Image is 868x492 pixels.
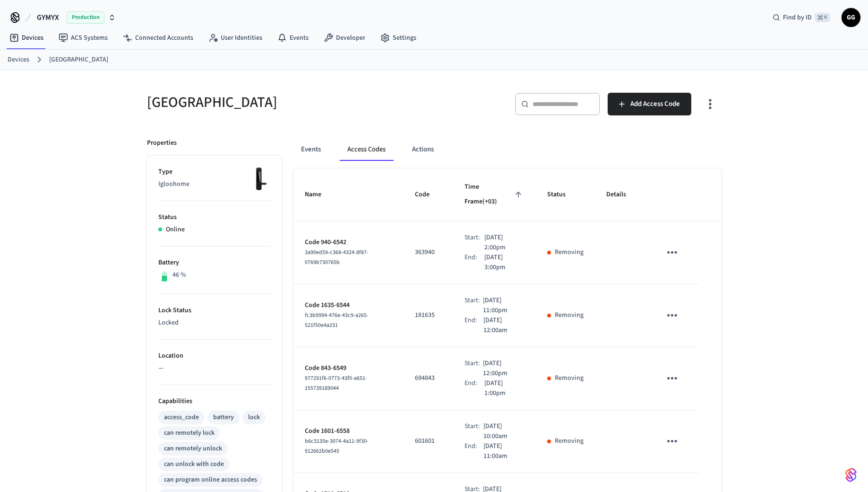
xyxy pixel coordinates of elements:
[164,459,224,469] div: can unlock with code
[316,29,373,46] a: Developer
[483,316,524,335] p: [DATE] 12:00am
[483,441,524,461] p: [DATE] 11:00am
[842,8,860,27] button: GG
[464,316,483,335] div: End:
[49,55,108,65] a: [GEOGRAPHIC_DATA]
[305,426,393,436] p: Code 1601-6558
[464,253,484,272] div: End:
[606,187,638,202] span: Details
[765,9,838,26] div: Find by ID⌘ K
[464,378,484,398] div: End:
[305,248,369,266] span: 3a90ed59-c368-4324-8f87-0769b730765b
[484,378,525,398] p: [DATE] 1:00pm
[164,428,215,438] div: can remotely lock
[37,12,59,23] span: GYMYX
[547,187,578,202] span: Status
[305,237,393,247] p: Code 940-6542
[158,179,271,189] p: Igloohome
[2,29,51,46] a: Devices
[293,138,722,161] div: ant example
[555,247,584,257] p: Removing
[305,374,367,392] span: 977291f6-0773-43f0-a651-155739189044
[158,212,271,222] p: Status
[270,29,316,46] a: Events
[340,138,393,161] button: Access Codes
[630,98,680,110] span: Add Access Code
[483,296,524,316] p: [DATE] 11:00pm
[305,437,369,455] span: b6c3135e-3074-4a11-9f30-912662b0e545
[415,187,442,202] span: Code
[464,422,483,441] div: Start:
[158,396,271,406] p: Capabilities
[164,444,222,454] div: can remotely unlock
[147,93,429,112] h5: [GEOGRAPHIC_DATA]
[555,373,584,383] p: Removing
[172,270,186,280] p: 46 %
[845,467,857,483] img: SeamLogoGradient.69752ec5.svg
[483,359,524,378] p: [DATE] 12:00pm
[8,55,29,65] a: Devices
[201,29,270,46] a: User Identities
[484,233,525,253] p: [DATE] 2:00pm
[213,413,234,422] div: battery
[158,167,271,177] p: Type
[166,225,185,235] p: Online
[158,306,271,316] p: Lock Status
[305,311,369,329] span: fc3b9994-476e-43c9-a265-521f50e4a231
[158,318,271,328] p: Locked
[51,29,115,46] a: ACS Systems
[305,187,334,202] span: Name
[464,180,524,210] span: Time Frame(+03)
[815,13,830,22] span: ⌘ K
[247,167,271,191] img: igloohome_mortise_2p
[842,9,859,26] span: GG
[158,351,271,361] p: Location
[115,29,201,46] a: Connected Accounts
[147,138,177,148] p: Properties
[415,247,442,257] p: 363940
[404,138,441,161] button: Actions
[305,300,393,310] p: Code 1635-6544
[67,11,104,24] span: Production
[305,363,393,373] p: Code 843-6549
[158,363,271,373] p: —
[555,436,584,446] p: Removing
[373,29,424,46] a: Settings
[555,310,584,320] p: Removing
[164,413,199,422] div: access_code
[608,93,691,115] button: Add Access Code
[484,253,525,272] p: [DATE] 3:00pm
[464,359,483,378] div: Start:
[164,475,257,485] div: can program online access codes
[248,413,260,422] div: lock
[464,233,484,253] div: Start:
[415,373,442,383] p: 694843
[783,13,812,22] span: Find by ID
[483,422,524,441] p: [DATE] 10:00am
[464,296,483,316] div: Start:
[158,258,271,268] p: Battery
[415,436,442,446] p: 601601
[464,441,483,461] div: End:
[293,138,328,161] button: Events
[415,310,442,320] p: 181635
